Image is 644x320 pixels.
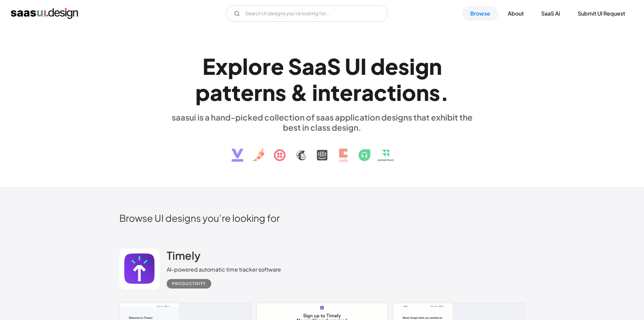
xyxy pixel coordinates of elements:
div: n [416,79,429,105]
h1: Explore SaaS UI design patterns & interactions. [167,53,478,105]
input: Search UI designs you're looking for... [226,5,388,22]
div: a [361,79,374,105]
img: text, icon, saas logo [220,132,425,168]
div: a [210,79,222,105]
div: e [340,79,353,105]
h2: Timely [167,249,200,262]
a: Browse [462,6,498,21]
div: x [215,53,228,79]
a: home [11,8,78,19]
div: c [374,79,387,105]
div: s [429,79,440,105]
div: n [429,53,442,79]
div: i [396,79,402,105]
div: r [262,53,271,79]
div: i [312,79,318,105]
div: o [402,79,416,105]
div: i [409,53,415,79]
div: t [222,79,232,105]
a: SaaS Ai [533,6,568,21]
div: t [232,79,241,105]
div: p [195,79,210,105]
a: About [500,6,532,21]
a: Submit UI Request [570,6,633,21]
div: g [415,53,429,79]
div: s [398,53,409,79]
div: s [275,79,286,105]
div: n [318,79,331,105]
div: d [371,53,385,79]
div: a [302,53,314,79]
div: E [202,53,215,79]
div: e [271,53,284,79]
div: Productivity [172,280,206,288]
div: l [242,53,248,79]
div: r [353,79,361,105]
h2: Browse UI designs you’re looking for [119,212,525,224]
div: AI-powered automatic time tracker software [167,265,281,274]
div: n [262,79,275,105]
div: p [228,53,242,79]
div: S [288,53,302,79]
div: t [331,79,340,105]
div: o [248,53,262,79]
div: & [290,79,308,105]
div: t [387,79,396,105]
form: Email Form [226,5,388,22]
div: saasui is a hand-picked collection of saas application designs that exhibit the best in class des... [167,112,478,132]
div: S [327,53,341,79]
div: e [241,79,254,105]
div: I [360,53,366,79]
a: Timely [167,249,200,265]
div: . [440,79,449,105]
div: r [254,79,262,105]
div: a [314,53,327,79]
div: U [345,53,360,79]
div: e [385,53,398,79]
